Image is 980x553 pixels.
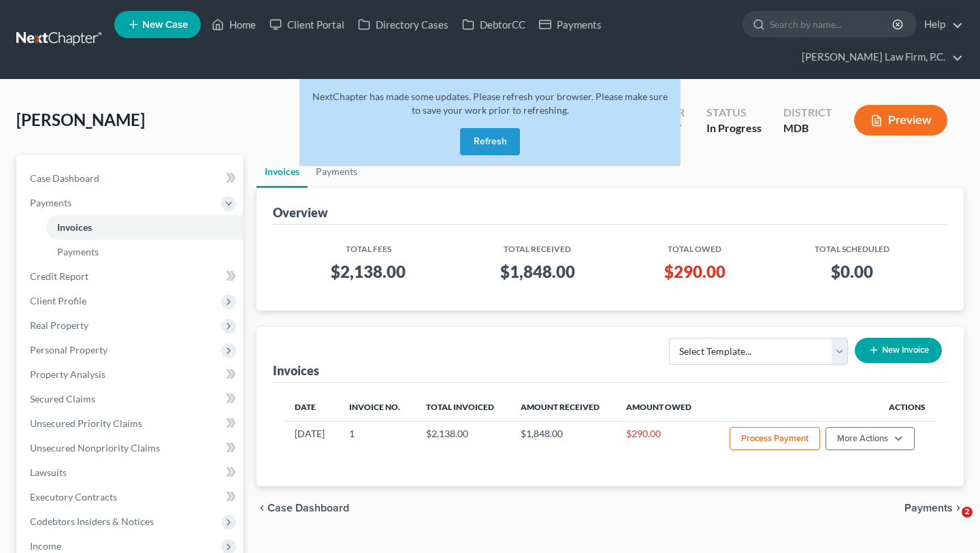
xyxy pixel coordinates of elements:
[30,467,67,478] span: Lawsuits
[30,393,95,405] span: Secured Claims
[19,485,243,509] a: Executory Contracts
[460,128,520,155] button: Refresh
[30,172,99,184] span: Case Dashboard
[770,12,894,37] input: Search by name...
[30,417,142,429] span: Unsecured Priority Claims
[57,221,92,233] span: Invoices
[295,261,442,283] h3: $2,138.00
[768,236,937,255] th: Total Scheduled
[30,368,105,380] span: Property Analysis
[19,362,243,387] a: Property Analysis
[142,20,188,30] span: New Case
[783,121,832,136] div: MDB
[730,427,820,450] button: Process Payment
[19,436,243,460] a: Unsecured Nonpriority Claims
[779,261,926,283] h3: $0.00
[19,411,243,436] a: Unsecured Priority Claims
[19,166,243,191] a: Case Dashboard
[19,387,243,411] a: Secured Claims
[953,503,964,513] i: chevron_right
[284,421,338,459] td: [DATE]
[263,12,351,37] a: Client Portal
[338,421,415,459] td: 1
[962,507,973,518] span: 2
[855,338,942,363] button: New Invoice
[615,421,707,459] td: $290.00
[415,421,510,459] td: $2,138.00
[453,236,623,255] th: Total Received
[267,503,349,513] span: Case Dashboard
[917,12,963,37] a: Help
[30,540,61,552] span: Income
[30,442,160,454] span: Unsecured Nonpriority Claims
[30,491,117,503] span: Executory Contracts
[826,427,915,450] button: More Actions
[934,507,966,539] iframe: Intercom live chat
[284,236,453,255] th: Total Fees
[57,246,99,257] span: Payments
[615,394,707,421] th: Amount Owed
[706,105,762,121] div: Status
[415,394,510,421] th: Total Invoiced
[46,215,243,240] a: Invoices
[30,197,71,208] span: Payments
[30,319,88,331] span: Real Property
[284,394,338,421] th: Date
[46,240,243,264] a: Payments
[707,394,936,421] th: Actions
[19,460,243,485] a: Lawsuits
[532,12,608,37] a: Payments
[854,105,947,136] button: Preview
[273,204,328,221] div: Overview
[30,270,88,282] span: Credit Report
[19,264,243,289] a: Credit Report
[338,394,415,421] th: Invoice No.
[16,110,145,129] span: [PERSON_NAME]
[257,503,349,513] button: chevron_left Case Dashboard
[205,12,263,37] a: Home
[273,362,319,379] div: Invoices
[30,516,154,527] span: Codebtors Insiders & Notices
[904,503,964,513] button: Payments chevron_right
[30,344,108,355] span: Personal Property
[257,503,267,513] i: chevron_left
[622,236,768,255] th: Total Owed
[510,421,616,459] td: $1,848.00
[633,261,757,283] h3: $290.00
[464,261,612,283] h3: $1,848.00
[257,155,308,188] a: Invoices
[455,12,532,37] a: DebtorCC
[783,105,832,121] div: District
[30,295,86,306] span: Client Profile
[706,121,762,136] div: In Progress
[510,394,616,421] th: Amount Received
[312,91,668,116] span: NextChapter has made some updates. Please refresh your browser. Please make sure to save your wor...
[795,45,963,69] a: [PERSON_NAME] Law Firm, P.C.
[351,12,455,37] a: Directory Cases
[904,503,953,513] span: Payments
